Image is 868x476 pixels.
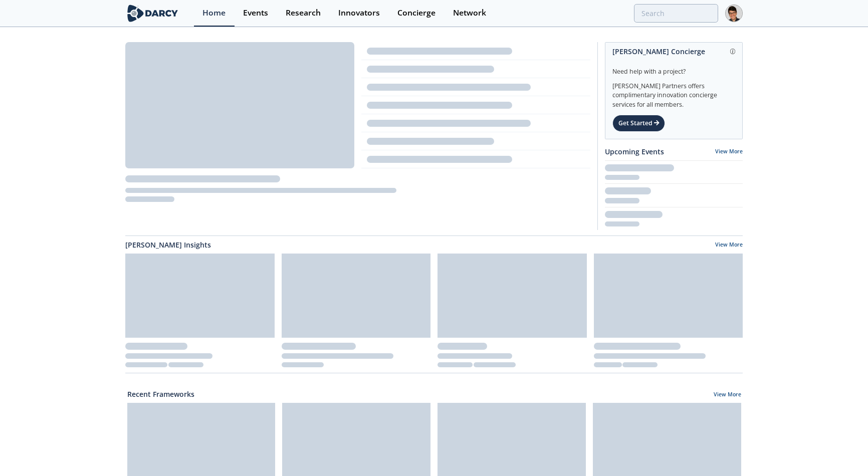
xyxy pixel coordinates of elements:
img: information.svg [730,49,736,54]
a: Upcoming Events [605,146,664,157]
a: View More [715,241,743,250]
img: Profile [725,5,743,22]
div: Events [243,9,268,17]
div: Concierge [397,9,436,17]
div: Get Started [612,115,665,132]
div: [PERSON_NAME] Partners offers complimentary innovation concierge services for all members. [612,76,735,109]
a: [PERSON_NAME] Insights [125,240,211,250]
div: Innovators [338,9,380,17]
div: Home [202,9,226,17]
a: View More [714,391,741,400]
div: [PERSON_NAME] Concierge [612,43,735,60]
img: logo-wide.svg [125,5,180,22]
a: View More [715,148,743,155]
div: Research [286,9,321,17]
div: Need help with a project? [612,60,735,76]
input: Advanced Search [634,4,718,23]
a: Recent Frameworks [127,389,194,399]
div: Network [453,9,486,17]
